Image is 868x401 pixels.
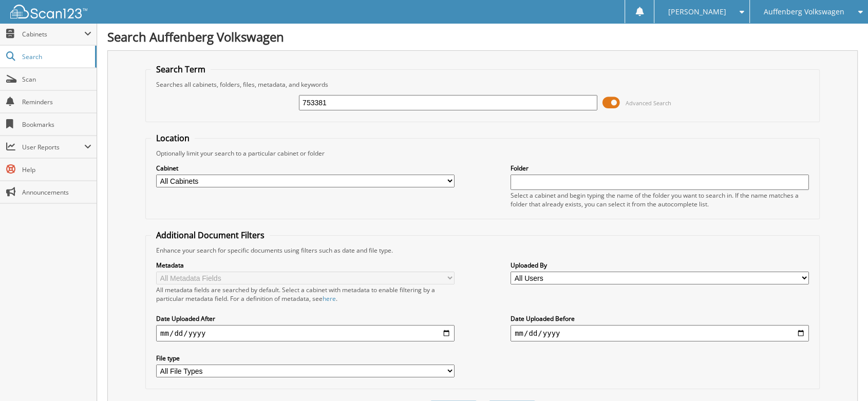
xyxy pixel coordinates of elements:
[22,98,91,106] span: Reminders
[156,354,455,362] label: File type
[151,132,195,144] legend: Location
[511,191,809,208] div: Select a cabinet and begin typing the name of the folder you want to search in. If the name match...
[764,9,844,15] span: Auffenberg Volkswagen
[511,325,809,341] input: end
[151,149,814,158] div: Optionally limit your search to a particular cabinet or folder
[151,64,211,75] legend: Search Term
[156,314,455,323] label: Date Uploaded After
[151,80,814,89] div: Searches all cabinets, folders, files, metadata, and keywords
[626,99,671,107] span: Advanced Search
[156,285,455,303] div: All metadata fields are searched by default. Select a cabinet with metadata to enable filtering b...
[22,165,91,174] span: Help
[22,120,91,129] span: Bookmarks
[156,164,455,173] label: Cabinet
[151,246,814,255] div: Enhance your search for specific documents using filters such as date and file type.
[511,164,809,173] label: Folder
[156,261,455,270] label: Metadata
[22,30,84,39] span: Cabinets
[511,314,809,323] label: Date Uploaded Before
[22,143,84,151] span: User Reports
[22,188,91,197] span: Announcements
[151,230,270,241] legend: Additional Document Filters
[156,325,455,341] input: start
[22,52,90,61] span: Search
[511,261,809,270] label: Uploaded By
[323,294,336,303] a: here
[107,28,858,45] h1: Search Auffenberg Volkswagen
[668,9,726,15] span: [PERSON_NAME]
[10,5,87,18] img: scan123-logo-white.svg
[22,75,91,84] span: Scan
